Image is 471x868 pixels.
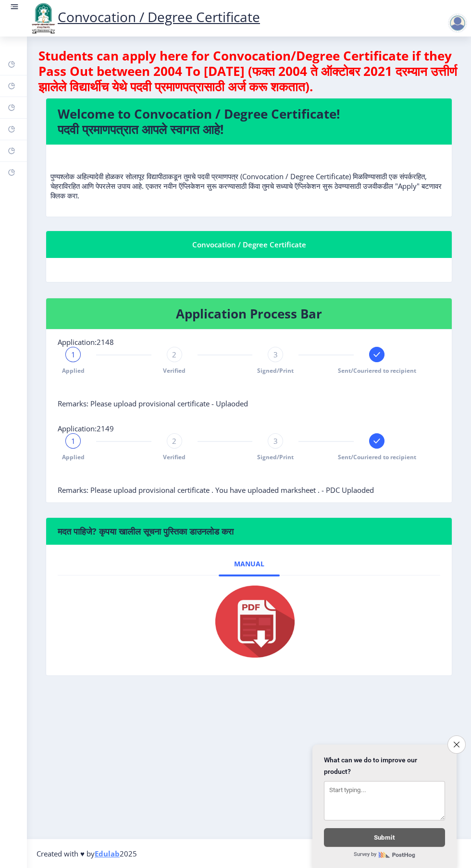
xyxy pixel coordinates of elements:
span: 2 [172,350,176,359]
span: Sent/Couriered to recipient [338,367,416,375]
span: Verified [163,367,186,375]
a: Manual [219,552,280,575]
img: pdf.png [201,583,297,660]
div: Convocation / Degree Certificate [58,239,440,250]
h4: Students can apply here for Convocation/Degree Certificate if they Pass Out between 2004 To [DATE... [38,48,459,94]
span: Created with ♥ by 2025 [37,849,137,858]
img: logo [29,2,58,35]
span: Applied [62,367,85,375]
span: Manual [234,560,264,568]
span: 2 [172,436,176,446]
span: Application:2148 [58,337,114,347]
span: 1 [71,350,75,359]
span: 1 [71,436,75,446]
h4: Welcome to Convocation / Degree Certificate! पदवी प्रमाणपत्रात आपले स्वागत आहे! [58,106,440,137]
span: Verified [163,453,186,461]
span: Signed/Print [257,367,294,375]
p: पुण्यश्लोक अहिल्यादेवी होळकर सोलापूर विद्यापीठाकडून तुमचे पदवी प्रमाणपत्र (Convocation / Degree C... [50,152,447,200]
span: Sent/Couriered to recipient [338,453,416,461]
a: Convocation / Degree Certificate [29,8,260,26]
span: Application:2149 [58,424,114,433]
h4: Application Process Bar [58,306,440,321]
a: Edulab [95,849,120,858]
span: Applied [62,453,85,461]
span: Remarks: Please upload provisional certificate . You have uploaded marksheet . - PDC Uplaoded [58,485,374,495]
span: Remarks: Please upload provisional certificate - Uplaoded [58,399,248,408]
span: Signed/Print [257,453,294,461]
span: 3 [273,350,278,359]
span: 3 [273,436,278,446]
h6: मदत पाहिजे? कृपया खालील सूचना पुस्तिका डाउनलोड करा [58,526,440,537]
